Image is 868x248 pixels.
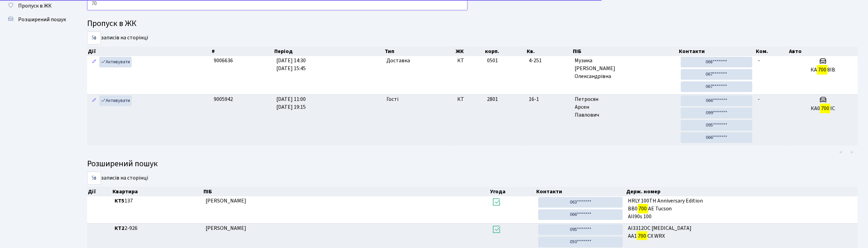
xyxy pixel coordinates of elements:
th: Квартира [112,187,203,196]
b: КТ5 [115,197,124,205]
th: Контакти [678,47,755,56]
span: Пропуск в ЖК [18,2,52,10]
h5: КА 8IВ [791,67,855,73]
mark: 700 [820,104,830,113]
th: Кв. [526,47,572,56]
th: # [211,47,274,56]
span: Музика [PERSON_NAME] Олександрівна [575,57,675,80]
th: ПІБ [572,47,678,56]
span: 2-926 [115,224,200,232]
th: Контакти [536,187,626,196]
th: Держ. номер [626,187,858,196]
th: Ком. [755,47,789,56]
span: 9006636 [214,57,233,64]
span: - [758,57,760,64]
h5: КА0 ІС [791,105,855,112]
th: ЖК [455,47,484,56]
span: [DATE] 11:00 [DATE] 19:15 [276,95,306,111]
span: 2801 [487,95,498,103]
span: HRLY 100TH Anniversary Edition ВВ0 АЕ Tucson Аll90s 100 [628,197,855,221]
th: корп. [484,47,526,56]
mark: 700 [637,231,647,241]
th: Дії [87,187,112,196]
span: - [758,95,760,103]
a: Активувати [99,57,132,67]
span: 4-251 [529,57,569,65]
span: 137 [115,197,200,205]
a: Активувати [99,95,132,106]
span: AI3312OC [MEDICAL_DATA] АА1 СХ WRX [628,224,855,240]
b: КТ2 [115,224,124,232]
span: Гості [387,95,399,103]
span: [DATE] 14:30 [DATE] 15:45 [276,57,306,72]
th: Дії [87,47,211,56]
h4: Пропуск в ЖК [87,19,858,29]
th: Період [274,47,384,56]
mark: 700 [817,65,827,75]
h4: Розширений пошук [87,159,858,169]
select: записів на сторінці [87,31,101,44]
span: [PERSON_NAME] [206,197,246,205]
span: [PERSON_NAME] [206,224,246,232]
span: КТ [458,95,482,103]
span: 16-1 [529,95,569,103]
th: ПІБ [203,187,489,196]
span: Петросян Арсен Павлович [575,95,675,119]
label: записів на сторінці [87,172,148,185]
span: Доставка [387,57,410,65]
th: Угода [489,187,536,196]
span: КТ [458,57,482,65]
th: Тип [384,47,455,56]
a: Редагувати [90,95,98,106]
mark: 700 [638,204,648,213]
a: Розширений пошук [3,13,72,26]
span: Розширений пошук [18,16,66,23]
select: записів на сторінці [87,172,101,185]
span: 9005942 [214,95,233,103]
a: Редагувати [90,57,98,67]
label: записів на сторінці [87,31,148,44]
th: Авто [789,47,858,56]
span: 0501 [487,57,498,64]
